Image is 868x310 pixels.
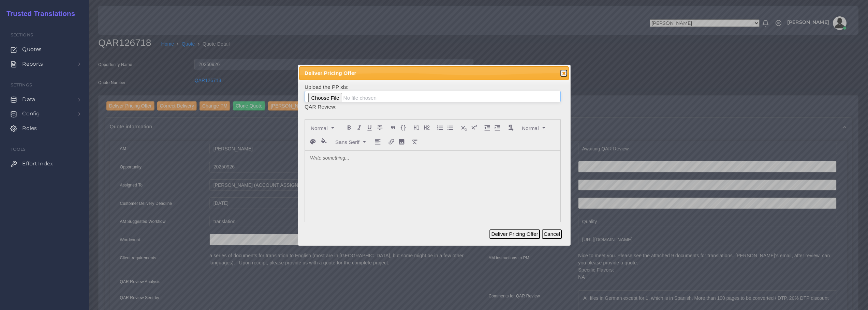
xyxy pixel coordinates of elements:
h2: Trusted Translations [2,10,75,18]
span: Settings [11,82,32,87]
span: Tools [11,147,26,152]
a: Config [5,107,84,121]
span: Roles [22,125,37,132]
a: Trusted Translations [2,8,75,19]
td: QAR Review: [304,102,561,111]
a: Reports [5,57,84,71]
td: Upload the PP xls: [304,83,561,103]
a: Quotes [5,42,84,56]
span: Reports [22,60,43,68]
a: Effort Index [5,157,84,171]
span: Effort Index [22,160,53,167]
span: Sections [11,32,33,37]
button: Close [560,70,567,77]
span: Quotes [22,46,42,53]
a: Roles [5,121,84,135]
span: Data [22,96,35,103]
a: Data [5,92,84,107]
button: Deliver Pricing Offer [489,229,540,239]
button: Cancel [542,229,562,239]
span: Deliver Pricing Offer [305,69,538,77]
span: Config [22,110,40,117]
